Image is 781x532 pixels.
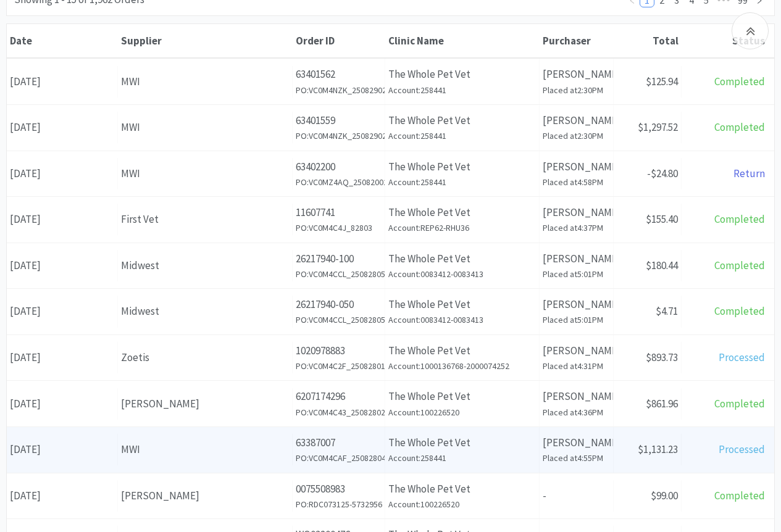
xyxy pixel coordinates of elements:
h6: Account: 258441 [388,129,536,143]
h6: Account: 0083412-0083413 [388,313,536,326]
p: The Whole Pet Vet [388,434,536,451]
p: The Whole Pet Vet [388,251,536,267]
p: 26217940-050 [296,296,382,313]
h6: Placed at 2:30PM [543,129,610,143]
h6: PO: VC0M4C2F_25082801 [296,359,382,373]
p: 63401562 [296,66,382,83]
h6: Placed at 5:01PM [543,267,610,281]
span: $861.96 [646,397,678,410]
div: MWI [121,441,289,458]
p: The Whole Pet Vet [388,159,536,175]
h6: Placed at 4:37PM [543,221,610,235]
div: Purchaser [543,34,611,48]
p: [PERSON_NAME] [543,388,610,405]
h6: Placed at 4:36PM [543,405,610,419]
div: MWI [121,119,289,136]
p: 63401559 [296,112,382,129]
p: The Whole Pet Vet [388,481,536,497]
span: Completed [714,397,765,410]
div: [DATE] [7,158,118,189]
p: [PERSON_NAME] [543,434,610,451]
span: Completed [714,212,765,226]
span: $155.40 [646,212,678,226]
h6: PO: VC0M4CCL_25082805 [296,313,382,326]
span: Completed [714,259,765,272]
p: The Whole Pet Vet [388,343,536,359]
div: [DATE] [7,480,118,512]
h6: Placed at 2:30PM [543,83,610,97]
h6: Placed at 4:55PM [543,451,610,465]
span: Completed [714,304,765,318]
h6: Account: 100226520 [388,497,536,511]
h6: PO: VC0M4C4J_82803 [296,221,382,235]
p: [PERSON_NAME] [543,112,610,129]
div: Total [617,34,679,48]
p: The Whole Pet Vet [388,204,536,221]
div: MWI [121,73,289,90]
div: First Vet [121,211,289,228]
span: Completed [714,489,765,502]
h6: Placed at 4:58PM [543,175,610,189]
div: Status [685,34,765,48]
h6: Account: REP62-RHU36 [388,221,536,235]
p: 0075508983 [296,481,382,497]
p: [PERSON_NAME] [543,159,610,175]
p: [PERSON_NAME] [543,343,610,359]
span: Processed [719,351,765,364]
div: [DATE] [7,66,118,98]
span: $4.71 [656,304,678,318]
p: 6207174296 [296,388,382,405]
div: Supplier [121,34,290,48]
h6: PO: VC0MZ4AQ_25082002 [296,175,382,189]
div: Midwest [121,257,289,274]
p: 63402200 [296,159,382,175]
div: [DATE] [7,112,118,143]
h6: Account: 258441 [388,83,536,97]
span: Processed [719,443,765,456]
div: Midwest [121,303,289,320]
div: [DATE] [7,250,118,281]
p: The Whole Pet Vet [388,112,536,129]
p: [PERSON_NAME] [543,296,610,313]
p: - [543,488,610,504]
p: 63387007 [296,434,382,451]
div: [PERSON_NAME] [121,396,289,412]
h6: PO: VC0M4NZK_25082902 [296,129,382,143]
h6: Placed at 4:31PM [543,359,610,373]
span: $1,131.23 [638,443,678,456]
p: The Whole Pet Vet [388,66,536,83]
div: Clinic Name [388,34,537,48]
div: [PERSON_NAME] [121,488,289,504]
span: Completed [714,75,765,88]
p: 11607741 [296,204,382,221]
h6: Account: 258441 [388,175,536,189]
h6: PO: VC0M4C43_25082802 [296,405,382,419]
span: Completed [714,120,765,134]
p: [PERSON_NAME] [543,251,610,267]
p: 26217940-100 [296,251,382,267]
div: [DATE] [7,342,118,373]
div: Date [10,34,115,48]
div: [DATE] [7,296,118,327]
div: [DATE] [7,434,118,465]
h6: Account: 258441 [388,451,536,465]
h6: Account: 100226520 [388,405,536,419]
h6: PO: RDC073125-5732956 [296,497,382,511]
h6: Account: 0083412-0083413 [388,267,536,281]
p: The Whole Pet Vet [388,296,536,313]
div: [DATE] [7,388,118,420]
span: $99.00 [651,489,678,502]
h6: PO: VC0M4CCL_25082805 [296,267,382,281]
p: [PERSON_NAME] [543,66,610,83]
span: $893.73 [646,351,678,364]
p: The Whole Pet Vet [388,388,536,405]
div: Zoetis [121,349,289,366]
div: [DATE] [7,204,118,235]
span: $180.44 [646,259,678,272]
div: Order ID [296,34,382,48]
span: -$24.80 [647,167,678,180]
span: $1,297.52 [638,120,678,134]
h6: PO: VC0M4CAF_25082804 [296,451,382,465]
div: MWI [121,165,289,182]
h6: Account: 1000136768-2000074252 [388,359,536,373]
